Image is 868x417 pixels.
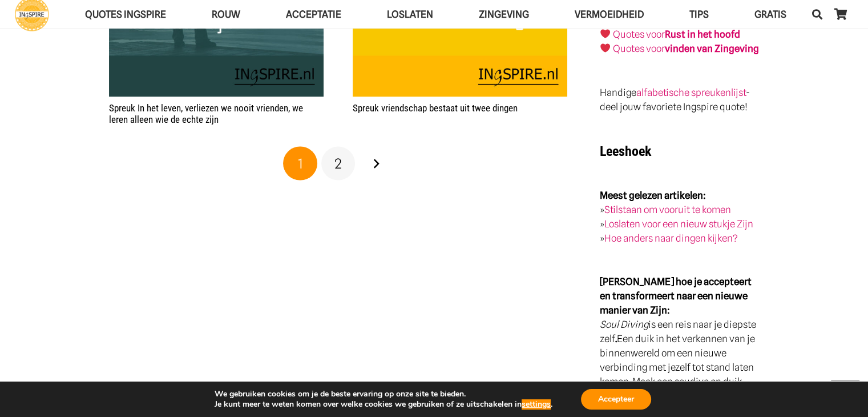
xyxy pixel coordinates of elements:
[283,146,317,181] span: Pagina 1
[600,318,648,330] em: Soul Diving
[665,43,759,54] strong: vinden van Zingeving
[613,43,759,54] a: Quotes voorvinden van Zingeving
[600,188,759,245] p: » » »
[615,332,617,344] strong: .
[689,9,709,20] span: TIPS
[604,218,753,229] a: Loslaten voor een nieuw stukje Zijn
[581,389,651,410] button: Accepteer
[85,9,166,20] span: QUOTES INGSPIRE
[636,86,746,98] a: alfabetische spreukenlijst
[387,9,433,20] span: Loslaten
[600,189,706,201] strong: Meest gelezen artikelen:
[109,102,303,125] a: Spreuk In het leven, verliezen we nooit vrienden, we leren alleen wie de echte zijn
[831,380,859,408] a: Terug naar top
[665,29,740,40] strong: Rust in het hoofd
[604,203,731,215] a: Stilstaan om vooruit te komen
[298,155,303,171] span: 1
[479,9,529,20] span: Zingeving
[212,9,240,20] span: ROUW
[600,143,651,159] strong: Leeshoek
[604,232,738,243] a: Hoe anders naar dingen kijken?
[613,29,740,40] a: Quotes voorRust in het hoofd
[754,9,786,20] span: GRATIS
[600,85,759,114] p: Handige - deel jouw favoriete Ingspire quote!
[600,29,610,38] img: ❤
[600,275,752,315] strong: [PERSON_NAME] hoe je accepteert en transformeert naar een nieuwe manier van Zijn:
[321,146,356,181] a: Pagina 2
[600,43,610,53] img: ❤
[215,389,552,399] p: We gebruiken cookies om je de beste ervaring op onze site te bieden.
[575,9,644,20] span: VERMOEIDHEID
[334,155,342,171] span: 2
[286,9,341,20] span: Acceptatie
[215,399,552,410] p: Je kunt meer te weten komen over welke cookies we gebruiken of ze uitschakelen in .
[353,102,518,113] a: Spreuk vriendschap bestaat uit twee dingen
[522,399,551,410] button: settings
